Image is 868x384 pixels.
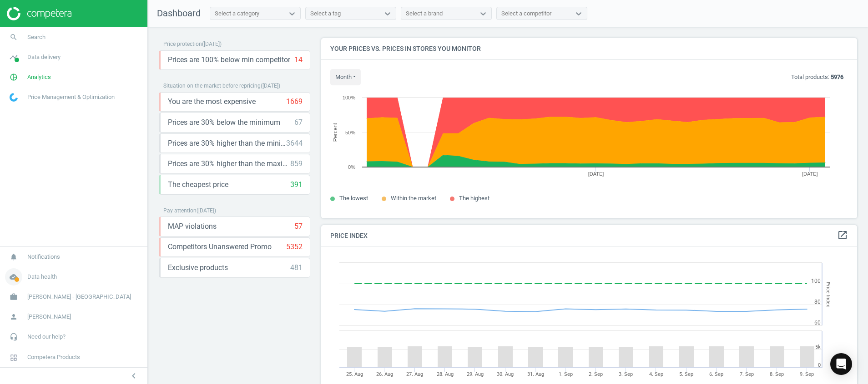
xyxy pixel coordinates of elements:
div: Select a category [215,10,259,18]
span: Price protection [163,41,202,47]
span: Exclusive products [168,263,228,273]
span: [PERSON_NAME] - [GEOGRAPHIC_DATA] [27,293,131,301]
tspan: 26. Aug [376,371,393,377]
h4: Your prices vs. prices in stores you monitor [321,38,857,59]
tspan: Percent [332,123,338,142]
div: 5352 [286,242,303,252]
tspan: Price Index [825,282,831,307]
tspan: 7. Sep [740,371,754,377]
button: month [330,69,361,85]
span: Analytics [27,73,51,81]
span: Pay attention [163,207,197,214]
tspan: 30. Aug [497,371,514,377]
img: wGWNvw8QSZomAAAAABJRU5ErkJggg== [10,93,18,102]
tspan: [DATE] [588,171,604,177]
span: You are the most expensive [168,97,256,107]
tspan: 29. Aug [467,371,484,377]
text: 0% [348,164,355,170]
span: Price Management & Optimization [27,93,115,101]
span: Competera Products [27,353,80,361]
span: Notifications [27,253,60,261]
text: 50% [345,130,355,135]
span: Prices are 30% below the minimum [168,118,280,128]
tspan: 1. Sep [559,371,573,377]
span: The lowest [339,195,368,202]
span: Search [27,33,45,41]
span: Competitors Unanswered Promo [168,242,272,252]
i: chevron_left [128,370,139,381]
span: Situation on the market before repricing [163,83,261,89]
text: 0 [818,362,821,368]
span: [PERSON_NAME] [27,313,71,321]
tspan: 3. Sep [619,371,633,377]
tspan: 31. Aug [527,371,544,377]
span: The cheapest price [168,180,228,190]
img: ajHJNr6hYgQAAAAASUVORK5CYII= [7,7,71,20]
i: person [5,308,22,325]
div: Select a brand [406,10,443,18]
div: Select a tag [310,10,341,18]
div: 57 [294,222,303,231]
tspan: 6. Sep [709,371,723,377]
tspan: 28. Aug [437,371,454,377]
tspan: 25. Aug [346,371,363,377]
tspan: 27. Aug [406,371,423,377]
i: headset_mic [5,328,22,345]
span: MAP violations [168,222,217,231]
tspan: [DATE] [802,171,818,177]
tspan: 8. Sep [770,371,784,377]
text: 100% [343,95,355,100]
div: 67 [294,118,303,128]
div: 3644 [286,138,303,148]
p: Total products: [791,73,843,81]
span: Prices are 100% below min competitor [168,55,290,65]
tspan: 5. Sep [679,371,693,377]
span: Dashboard [157,8,201,19]
b: 5976 [831,74,843,80]
span: ( [DATE] ) [197,207,216,214]
div: 391 [290,180,303,190]
text: 60 [814,320,821,326]
div: Open Intercom Messenger [830,353,852,375]
tspan: 4. Sep [649,371,663,377]
i: timeline [5,49,22,66]
i: search [5,29,22,46]
span: Data delivery [27,53,61,61]
i: cloud_done [5,268,22,286]
div: Select a competitor [501,10,551,18]
div: 859 [290,159,303,169]
span: ( [DATE] ) [261,83,280,89]
div: 481 [290,263,303,273]
div: 1669 [286,97,303,107]
span: Data health [27,273,57,281]
span: Prices are 30% higher than the minimum [168,138,286,148]
button: chevron_left [122,370,145,382]
h4: Price Index [321,225,857,246]
span: ( [DATE] ) [202,41,222,47]
span: Need our help? [27,333,66,341]
i: work [5,288,22,305]
tspan: 9. Sep [800,371,814,377]
i: pie_chart_outlined [5,69,22,86]
a: open_in_new [837,230,848,241]
tspan: 2. Sep [589,371,603,377]
text: 5k [815,344,821,350]
div: 14 [294,55,303,65]
span: Prices are 30% higher than the maximal [168,159,290,169]
i: notifications [5,248,22,266]
text: 100 [811,278,821,284]
span: The highest [459,195,490,202]
text: 80 [814,299,821,305]
i: open_in_new [837,230,848,241]
span: Within the market [391,195,436,202]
